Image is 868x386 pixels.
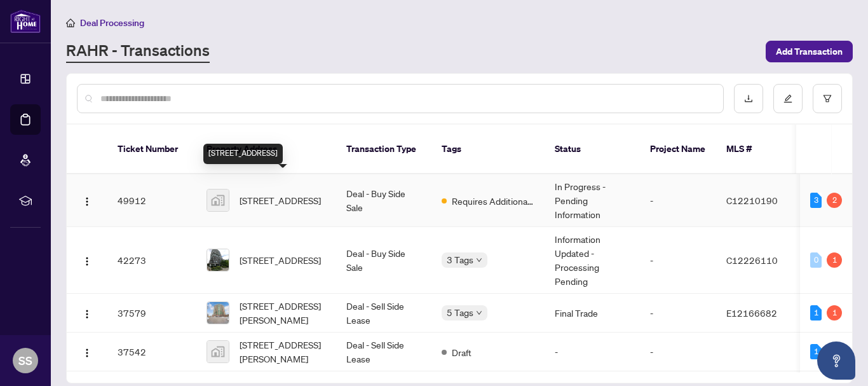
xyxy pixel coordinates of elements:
[773,84,803,113] button: edit
[18,352,32,369] span: SS
[823,94,832,103] span: filter
[447,305,473,320] span: 5 Tags
[107,125,196,174] th: Ticket Number
[77,303,97,323] button: Logo
[810,305,822,321] div: 1
[447,252,473,267] span: 3 Tags
[207,302,229,324] img: thumbnail-img
[545,294,640,333] td: Final Trade
[207,341,229,362] img: thumbnail-img
[77,341,97,362] button: Logo
[240,193,321,207] span: [STREET_ADDRESS]
[640,333,716,371] td: -
[776,41,843,62] span: Add Transaction
[240,299,326,327] span: [STREET_ADDRESS][PERSON_NAME]
[817,341,855,380] button: Open asap
[107,294,196,333] td: 37579
[545,227,640,294] td: Information Updated - Processing Pending
[77,190,97,210] button: Logo
[545,125,640,174] th: Status
[734,84,763,113] button: download
[107,174,196,227] td: 49912
[240,253,321,267] span: [STREET_ADDRESS]
[82,309,92,319] img: Logo
[766,41,853,62] button: Add Transaction
[810,193,822,208] div: 3
[66,40,210,63] a: RAHR - Transactions
[726,307,777,319] span: E12166682
[640,125,716,174] th: Project Name
[810,252,822,268] div: 0
[431,125,545,174] th: Tags
[207,190,229,211] img: thumbnail-img
[336,294,431,333] td: Deal - Sell Side Lease
[240,338,326,366] span: [STREET_ADDRESS][PERSON_NAME]
[203,144,283,164] div: [STREET_ADDRESS]
[452,345,471,359] span: Draft
[726,195,778,206] span: C12210190
[80,17,144,29] span: Deal Processing
[77,250,97,270] button: Logo
[827,193,842,208] div: 2
[82,256,92,266] img: Logo
[10,10,41,33] img: logo
[640,174,716,227] td: -
[66,18,75,27] span: home
[336,333,431,371] td: Deal - Sell Side Lease
[196,125,336,174] th: Property Address
[640,227,716,294] td: -
[82,348,92,358] img: Logo
[783,94,792,103] span: edit
[336,174,431,227] td: Deal - Buy Side Sale
[207,249,229,271] img: thumbnail-img
[107,227,196,294] td: 42273
[810,344,822,359] div: 1
[726,254,778,266] span: C12226110
[716,125,792,174] th: MLS #
[545,333,640,371] td: -
[107,333,196,371] td: 37542
[452,194,534,208] span: Requires Additional Docs
[336,227,431,294] td: Deal - Buy Side Sale
[336,125,431,174] th: Transaction Type
[82,196,92,207] img: Logo
[545,174,640,227] td: In Progress - Pending Information
[744,94,753,103] span: download
[640,294,716,333] td: -
[476,257,482,263] span: down
[827,252,842,268] div: 1
[827,305,842,321] div: 1
[813,84,842,113] button: filter
[476,310,482,316] span: down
